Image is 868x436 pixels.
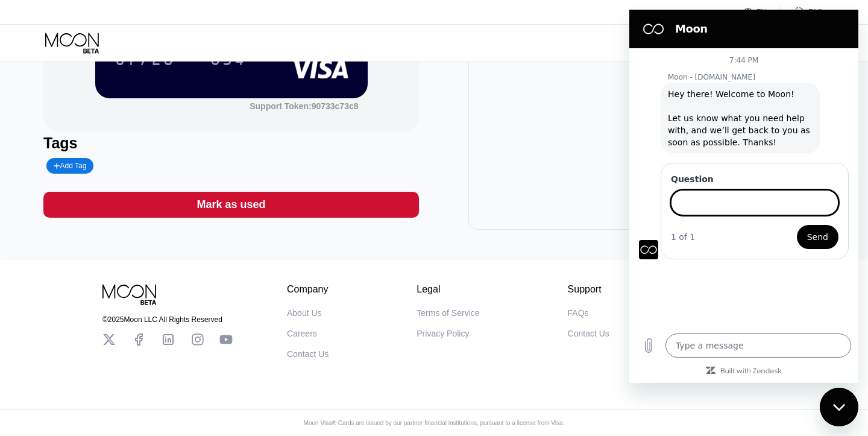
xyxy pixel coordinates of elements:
iframe: Messaging window [629,10,858,383]
div: EN [744,6,781,18]
div: Contact Us [568,329,609,338]
div: Support Token:90733c73c8 [250,101,358,111]
div: Company [287,284,329,295]
div: Mark as used [43,192,419,218]
div: FAQs [568,308,589,318]
div: Tags [43,134,419,152]
div: Legal [417,284,479,295]
div: Contact Us [287,349,329,359]
div: About Us [287,308,322,318]
iframe: Button to launch messaging window, conversation in progress [820,388,858,426]
div: FAQ [781,6,823,18]
div: FAQ [808,8,823,16]
div: Moon Visa® Cards are issued by our partner financial institutions, pursuant to a license from Visa. [294,420,574,426]
div: Terms of Service [417,308,479,318]
div: Add Tag [46,158,93,174]
div: Careers [287,329,317,338]
div: Privacy Policy [417,329,469,338]
div: EN [756,8,767,16]
div: Support Token: 90733c73c8 [250,101,358,111]
div: Add Tag [54,162,86,170]
div: © 2025 Moon LLC All Rights Reserved [102,315,233,324]
div: Support [568,284,609,295]
div: Mark as used [197,198,265,212]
